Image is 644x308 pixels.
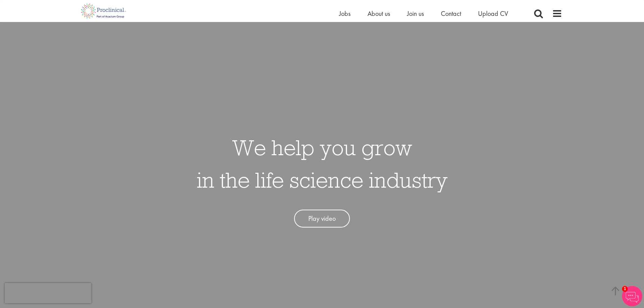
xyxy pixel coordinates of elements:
h1: We help you grow in the life science industry [197,131,448,196]
a: Jobs [339,9,351,18]
a: Join us [407,9,424,18]
a: Upload CV [478,9,508,18]
a: Play video [294,210,350,228]
a: About us [367,9,390,18]
img: Chatbot [622,286,642,306]
a: Contact [441,9,461,18]
span: 1 [622,286,628,292]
